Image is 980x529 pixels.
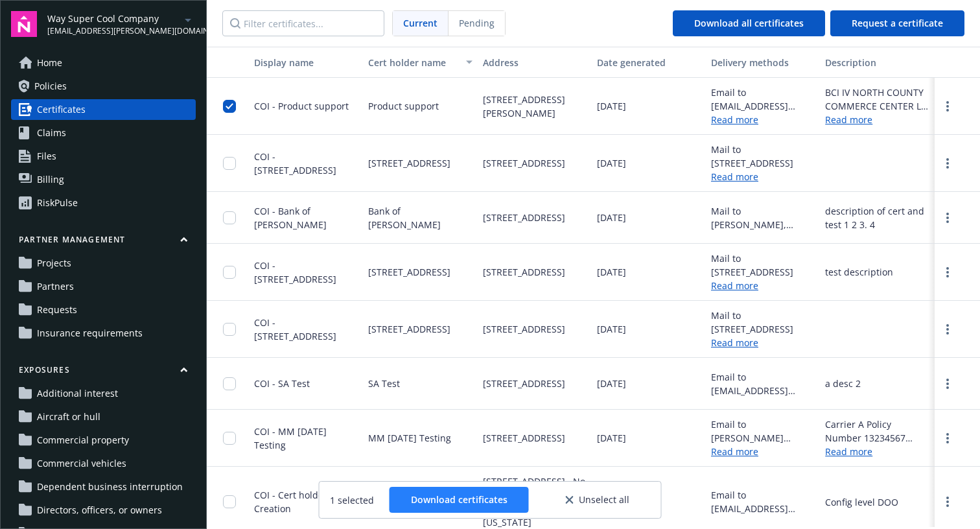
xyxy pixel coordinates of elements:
span: COI - [STREET_ADDRESS] [254,316,336,342]
span: [STREET_ADDRESS] , No validation at all [GEOGRAPHIC_DATA][US_STATE] [483,475,587,529]
span: Pending [449,11,505,36]
div: description of cert and test 1 2 3. 4 [825,204,929,231]
a: Read more [711,336,758,349]
a: more [940,376,955,392]
span: Additional interest [37,383,118,404]
div: test description [825,265,893,279]
span: Files [37,146,56,167]
span: [STREET_ADDRESS] [483,322,565,336]
span: [STREET_ADDRESS] [368,322,450,336]
span: Home [37,53,62,73]
input: Toggle Row Selected [223,495,236,508]
span: Way Super Cool Company [47,12,180,25]
span: COI - SA Test [254,377,310,390]
span: Projects [37,253,71,274]
div: Mail to [STREET_ADDRESS] [711,252,815,279]
div: Mail to [STREET_ADDRESS] [711,309,815,336]
span: [DATE] [597,156,626,170]
a: more [940,494,955,510]
span: [STREET_ADDRESS][PERSON_NAME] [483,93,587,120]
a: Directors, officers, or owners [11,500,196,521]
a: Dependent business interruption [11,476,196,497]
div: Email to [EMAIL_ADDRESS][DOMAIN_NAME] [711,86,815,113]
a: Read more [711,170,758,183]
div: Email to [PERSON_NAME][EMAIL_ADDRESS][DOMAIN_NAME] [711,417,815,445]
a: Additional interest [11,383,196,404]
a: more [940,264,955,280]
span: [STREET_ADDRESS] [483,156,565,170]
span: COI - MM [DATE] Testing [254,425,327,451]
span: [STREET_ADDRESS] [483,431,565,445]
a: Commercial vehicles [11,453,196,474]
span: Commercial property [37,430,129,451]
span: Insurance requirements [37,323,143,344]
span: Claims [37,123,66,143]
a: Partners [11,276,196,297]
button: Download certificates [390,487,529,513]
a: more [940,430,955,446]
div: Delivery methods [711,56,815,69]
button: Description [820,47,934,78]
span: Requests [37,300,77,320]
img: navigator-logo.svg [11,11,37,37]
input: Toggle Row Selected [223,377,236,390]
span: COI - [STREET_ADDRESS] [254,259,336,285]
span: Pending [459,16,495,30]
a: Insurance requirements [11,323,196,344]
button: Date generated [592,47,706,78]
div: Address [483,56,587,69]
span: Bank of [PERSON_NAME] [368,204,472,231]
a: Claims [11,123,196,143]
div: Carrier A Policy Number 13234567 [DATE] - [DATE] Limit $1M Carrier B Policy Number 123455678 [DAT... [825,417,929,445]
input: Toggle Row Selected [223,157,236,170]
input: Toggle Row Selected [223,100,236,113]
a: Read more [711,113,758,126]
span: [DATE] [597,211,626,224]
a: RiskPulse [11,193,196,213]
div: Mail to [PERSON_NAME], [STREET_ADDRESS] [711,204,815,231]
div: BCI IV NORTH COUNTY COMMERCE CENTER LP, a [US_STATE] limited partnership, BCI IV North County Com... [825,86,929,113]
span: COI - Bank of [PERSON_NAME] [254,205,327,231]
a: more [940,99,955,114]
input: Toggle Row Selected [223,211,236,224]
span: Commercial vehicles [37,453,126,474]
span: [STREET_ADDRESS] [483,211,565,224]
span: COI - Cert holder AM Creation [254,489,344,515]
a: Home [11,53,196,73]
div: Display name [254,56,358,69]
span: SA Test [368,377,400,390]
span: Certificates [37,99,86,120]
input: Toggle Row Selected [223,266,236,279]
span: [DATE] [597,431,626,445]
a: Certificates [11,99,196,120]
input: Filter certificates... [222,10,384,36]
a: Policies [11,76,196,97]
button: Cert holder name [363,47,477,78]
div: Date generated [597,56,701,69]
div: a desc 2 [825,377,861,390]
span: COI - Product support [254,100,349,112]
span: [DATE] [597,322,626,336]
div: RiskPulse [37,193,78,213]
span: [STREET_ADDRESS] [368,156,450,170]
span: MM [DATE] Testing [368,431,451,445]
span: COI - [STREET_ADDRESS] [254,150,336,176]
span: Dependent business interruption [37,476,183,497]
a: Read more [825,113,929,126]
button: Download all certificates [673,10,825,36]
span: Current [403,16,437,30]
span: Aircraft or hull [37,406,100,427]
span: [DATE] [597,265,626,279]
span: Unselect all [579,495,629,504]
a: Files [11,146,196,167]
a: more [940,156,955,171]
a: Requests [11,300,196,320]
button: Request a certificate [830,10,964,36]
span: [DATE] [597,99,626,113]
a: Projects [11,253,196,274]
span: Download certificates [411,493,507,506]
button: Way Super Cool Company[EMAIL_ADDRESS][PERSON_NAME][DOMAIN_NAME]arrowDropDown [47,11,196,37]
div: Mail to [STREET_ADDRESS] [711,143,815,170]
a: Read more [711,279,758,292]
div: Cert holder name [368,56,458,69]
